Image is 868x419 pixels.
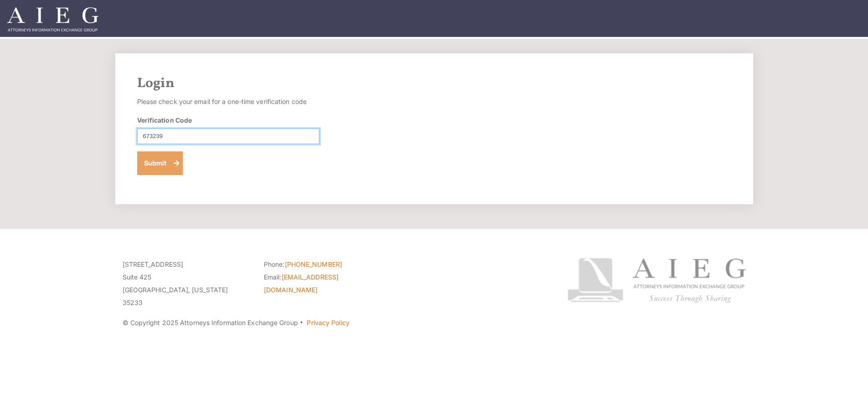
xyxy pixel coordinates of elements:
[137,115,192,125] label: Verification Code
[307,319,349,326] a: Privacy Policy
[137,151,183,175] button: Submit
[299,322,303,327] span: ·
[137,75,731,92] h2: Login
[123,258,250,309] p: [STREET_ADDRESS] Suite 425 [GEOGRAPHIC_DATA], [US_STATE] 35233
[285,260,342,268] a: [PHONE_NUMBER]
[137,95,319,108] p: Please check your email for a one-time verification code
[123,316,533,329] p: © Copyright 2025 Attorneys Information Exchange Group
[264,273,339,294] a: [EMAIL_ADDRESS][DOMAIN_NAME]
[567,258,746,303] img: Attorneys Information Exchange Group logo
[264,271,391,296] li: Email:
[7,7,98,31] img: Attorneys Information Exchange Group
[264,258,391,271] li: Phone:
